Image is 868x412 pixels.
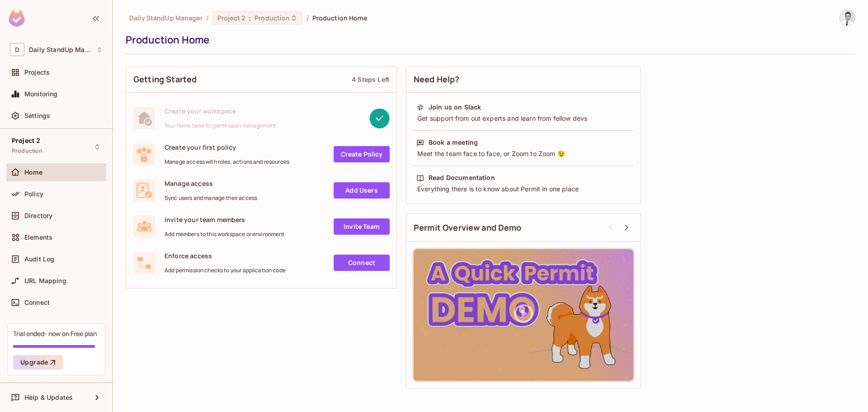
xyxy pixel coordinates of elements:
[12,137,40,144] span: Project 2
[165,251,286,260] span: Enforce access
[206,14,208,22] li: /
[312,14,367,22] span: Production Home
[24,277,66,284] span: URL Mapping
[13,329,97,338] div: Trial ended- now on Free plan
[24,212,52,219] span: Directory
[24,234,52,241] span: Elements
[429,173,495,182] div: Read Documentation
[10,43,24,56] span: D
[24,169,43,176] span: Home
[414,74,460,85] span: Need Help?
[165,122,276,129] span: Your home base for permission management
[24,394,73,401] span: Help & Updates
[165,267,286,274] span: Add permission checks to your application code
[255,14,290,22] span: Production
[24,69,50,76] span: Projects
[129,14,203,22] span: the active workspace
[416,149,631,158] div: Meet the team face to face, or Zoom to Zoom 😉
[24,256,54,263] span: Audit Log
[352,75,389,84] div: 4 Steps Left
[24,190,43,198] span: Policy
[13,355,63,369] button: Upgrade
[307,14,309,22] li: /
[24,299,50,306] span: Connect
[9,10,25,27] img: SReyMgAAAABJRU5ErkJggg==
[840,10,855,25] img: Goran Jovanovic
[334,218,390,235] a: Invite Team
[416,185,631,194] div: Everything there is to know about Permit in one place
[429,103,481,112] div: Join us on Slack
[248,14,251,22] span: :
[29,46,92,53] span: Workspace: Daily StandUp Manager
[165,215,285,224] span: Invite your team members
[165,179,257,188] span: Manage access
[416,114,631,123] div: Get support from out experts and learn from fellow devs
[24,112,50,119] span: Settings
[334,146,390,162] a: Create Policy
[334,182,390,199] a: Add Users
[334,255,390,271] a: Connect
[165,107,276,115] span: Create your workspace
[165,143,289,152] span: Create your first policy
[12,147,43,155] span: Production
[165,194,257,202] span: Sync users and manage their access
[126,33,851,47] div: Production Home
[24,90,58,98] span: Monitoring
[429,138,478,147] div: Book a meeting
[217,14,245,22] span: Project 2
[165,158,289,166] span: Manage access with roles, actions and resources
[133,74,197,85] span: Getting Started
[165,231,285,238] span: Add members to this workspace or environment
[414,222,522,233] span: Permit Overview and Demo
